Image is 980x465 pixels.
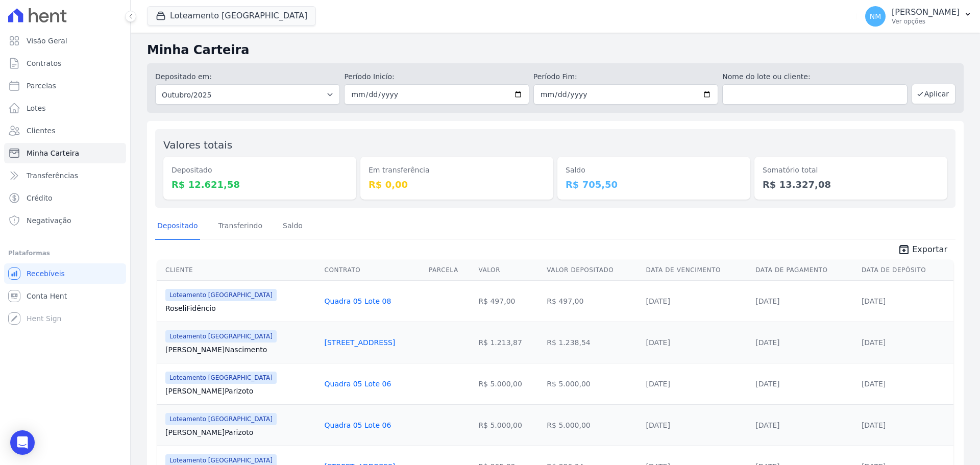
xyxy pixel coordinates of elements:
a: Minha Carteira [4,143,126,163]
th: Valor Depositado [543,260,642,281]
dd: R$ 0,00 [369,178,545,191]
th: Data de Pagamento [751,260,857,281]
a: [DATE] [646,421,670,429]
span: Crédito [27,193,53,203]
th: Cliente [157,260,321,281]
span: Conta Hent [27,291,67,301]
a: unarchive Exportar [890,243,955,258]
span: Contratos [27,58,61,68]
a: Parcelas [4,76,126,96]
span: Negativação [27,215,71,226]
label: Período Fim: [533,71,718,82]
span: Lotes [27,103,46,113]
td: R$ 1.213,87 [474,322,543,363]
div: Plataformas [8,247,122,259]
a: Quadra 05 Lote 06 [325,380,391,388]
th: Data de Vencimento [642,260,752,281]
span: Visão Geral [27,36,67,46]
a: [DATE] [755,338,779,347]
a: [DATE] [862,297,886,305]
a: Depositado [155,213,200,240]
span: Parcelas [27,81,56,91]
th: Valor [474,260,543,281]
a: Contratos [4,53,126,74]
td: R$ 1.238,54 [543,322,642,363]
td: R$ 5.000,00 [474,404,543,446]
a: Transferindo [216,213,265,240]
dt: Depositado [171,165,348,176]
span: Transferências [27,170,78,181]
div: Open Intercom Messenger [10,430,35,455]
a: RoseliFidêncio [165,303,316,313]
i: unarchive [898,243,910,256]
th: Contrato [321,260,425,281]
span: Clientes [27,126,55,136]
td: R$ 497,00 [543,280,642,322]
span: Loteamento [GEOGRAPHIC_DATA] [165,289,277,301]
span: Minha Carteira [27,148,79,158]
span: NM [870,13,881,20]
button: Loteamento [GEOGRAPHIC_DATA] [147,6,316,26]
th: Data de Depósito [857,260,953,281]
a: [DATE] [755,380,779,388]
label: Período Inicío: [344,71,529,82]
a: Quadra 05 Lote 08 [325,297,391,305]
a: Conta Hent [4,286,126,306]
label: Valores totais [163,139,232,151]
td: R$ 5.000,00 [543,404,642,446]
a: Clientes [4,120,126,141]
td: R$ 497,00 [474,280,543,322]
a: [DATE] [862,338,886,347]
dd: R$ 12.621,58 [171,178,348,191]
span: Loteamento [GEOGRAPHIC_DATA] [165,413,277,425]
a: [PERSON_NAME]Parizoto [165,427,316,437]
a: [STREET_ADDRESS] [325,338,396,347]
a: Transferências [4,165,126,186]
a: [DATE] [862,380,886,388]
a: Quadra 05 Lote 06 [325,421,391,429]
td: R$ 5.000,00 [543,363,642,404]
a: [DATE] [646,338,670,347]
a: [DATE] [755,297,779,305]
a: Lotes [4,98,126,118]
a: Negativação [4,210,126,231]
a: [DATE] [755,421,779,429]
span: Loteamento [GEOGRAPHIC_DATA] [165,372,277,384]
a: Visão Geral [4,31,126,51]
a: [DATE] [862,421,886,429]
a: [DATE] [646,297,670,305]
a: [PERSON_NAME]Parizoto [165,386,316,396]
p: Ver opções [892,17,960,26]
button: NM [PERSON_NAME] Ver opções [857,2,980,31]
a: Saldo [281,213,305,240]
button: Aplicar [912,84,955,104]
a: [DATE] [646,380,670,388]
span: Recebíveis [27,268,65,279]
span: Loteamento [GEOGRAPHIC_DATA] [165,330,277,342]
td: R$ 5.000,00 [474,363,543,404]
span: Exportar [912,243,947,256]
dd: R$ 705,50 [566,178,742,191]
label: Nome do lote ou cliente: [722,71,907,82]
dt: Em transferência [369,165,545,176]
a: Crédito [4,188,126,208]
dt: Somatório total [763,165,939,176]
a: Recebíveis [4,263,126,284]
label: Depositado em: [155,72,212,81]
h2: Minha Carteira [147,41,964,59]
dd: R$ 13.327,08 [763,178,939,191]
dt: Saldo [566,165,742,176]
th: Parcela [425,260,474,281]
a: [PERSON_NAME]Nascimento [165,345,316,355]
p: [PERSON_NAME] [892,7,960,17]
